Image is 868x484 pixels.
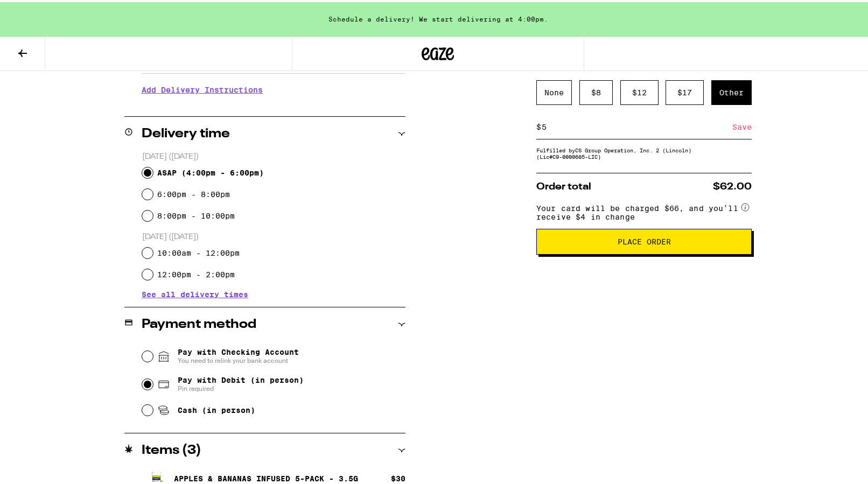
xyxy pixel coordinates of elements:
input: 0 [541,120,732,130]
span: You need to relink your bank account [178,354,299,363]
div: Other [711,78,752,103]
span: Hi. Need any help? [6,8,78,16]
span: Your card will be charged $66, and you’ll receive $4 in change [536,198,739,219]
span: $62.00 [713,180,752,190]
label: 8:00pm - 10:00pm [157,209,235,218]
span: Pay with Checking Account [178,346,299,363]
h3: Add Delivery Instructions [142,75,405,100]
button: See all delivery times [142,289,248,296]
div: $ [536,113,541,137]
span: Pin required [178,382,304,391]
p: Apples & Bananas Infused 5-Pack - 3.5g [174,472,358,481]
div: Fulfilled by CS Group Operation, Inc. 2 (Lincoln) (Lic# C9-0000685-LIC ) [536,145,752,158]
label: 6:00pm - 8:00pm [157,188,230,197]
div: None [536,78,572,103]
h2: Delivery time [142,125,230,138]
span: Cash (in person) [178,404,255,412]
div: $ 8 [579,78,613,103]
label: 12:00pm - 2:00pm [157,268,235,277]
span: Pay with Debit (in person) [178,374,304,382]
label: 10:00am - 12:00pm [157,247,240,255]
div: $ 17 [666,78,704,103]
div: $ 30 [391,472,405,481]
p: [DATE] ([DATE]) [142,150,405,160]
span: ASAP ( 4:00pm - 6:00pm ) [157,166,264,175]
div: $ 12 [620,78,659,103]
span: Order total [536,180,591,190]
p: [DATE] ([DATE]) [142,230,405,240]
h2: Payment method [142,316,256,329]
p: We'll contact you at [PHONE_NUMBER] when we arrive [142,100,405,109]
span: Place Order [618,236,671,243]
button: Place Order [536,227,752,252]
h2: Items ( 3 ) [142,442,201,455]
div: Save [732,113,752,137]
